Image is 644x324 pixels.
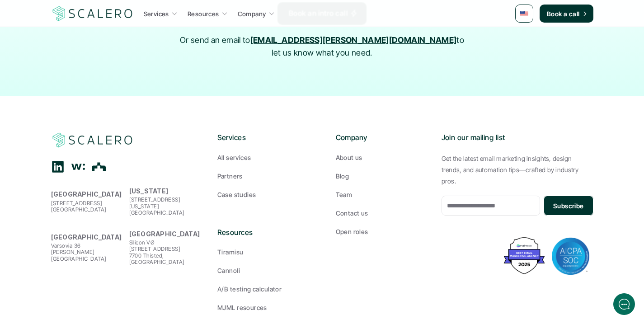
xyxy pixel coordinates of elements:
[217,153,309,162] a: All services
[553,201,584,211] p: Subscribe
[442,132,593,144] p: Join our mailing list
[217,247,243,257] p: Tiramisu
[217,303,309,312] a: MJML resources
[51,5,134,22] img: Scalero company logotype
[336,153,362,162] p: About us
[217,227,309,239] p: Resources
[217,266,240,275] p: Cannoli
[217,171,243,181] p: Partners
[442,153,593,187] p: Get the latest email marketing insights, design trends, and automation tips—crafted by industry p...
[51,190,122,198] strong: [GEOGRAPHIC_DATA]
[540,5,593,23] a: Book a call
[547,9,580,19] p: Book a call
[336,190,427,199] a: Team
[544,196,593,216] button: Subscribe
[250,35,457,45] a: [EMAIL_ADDRESS][PERSON_NAME][DOMAIN_NAME]
[217,284,309,294] a: A/B testing calculator
[14,60,167,103] h2: Let us know if we can help with lifecycle marketing.
[14,120,167,138] button: New conversation
[217,190,309,199] a: Case studies
[336,208,427,218] a: Contact us
[336,227,368,236] p: Open roles
[336,227,427,236] a: Open roles
[336,208,368,218] p: Contact us
[217,303,267,312] p: MJML resources
[58,125,108,132] span: New conversation
[51,200,125,213] p: [STREET_ADDRESS] [GEOGRAPHIC_DATA]
[336,190,353,199] p: Team
[14,44,167,58] h1: Hi! Welcome to [GEOGRAPHIC_DATA].
[613,293,635,315] iframe: gist-messenger-bubble-iframe
[51,233,122,241] strong: [GEOGRAPHIC_DATA]
[51,131,134,149] img: Scalero company logotype
[51,5,134,22] a: Scalero company logotype
[129,239,203,266] p: Silicon VØ [STREET_ADDRESS] 7700 Thisted, [GEOGRAPHIC_DATA]
[129,230,200,238] strong: [GEOGRAPHIC_DATA]
[502,235,547,276] img: Best Email Marketing Agency 2025 - Recognized by Mailmodo
[217,171,309,181] a: Partners
[129,197,203,216] p: [STREET_ADDRESS] [US_STATE][GEOGRAPHIC_DATA]
[336,171,427,181] a: Blog
[336,153,427,162] a: About us
[75,266,114,272] span: We run on Gist
[217,132,309,144] p: Services
[217,266,309,275] a: Cannoli
[217,284,282,294] p: A/B testing calculator
[238,9,266,19] p: Company
[51,243,125,262] p: Varsovia 36 [PERSON_NAME] [GEOGRAPHIC_DATA]
[217,190,256,199] p: Case studies
[336,171,349,181] p: Blog
[217,153,251,162] p: All services
[336,132,427,144] p: Company
[175,34,469,60] p: Or send an email to to let us know what you need.
[188,9,219,19] p: Resources
[129,187,169,195] strong: [US_STATE]
[144,9,169,19] p: Services
[217,247,309,257] a: Tiramisu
